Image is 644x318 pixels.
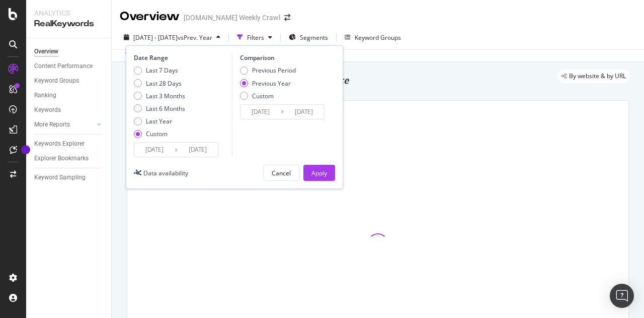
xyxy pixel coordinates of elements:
button: Segments [285,29,332,45]
a: Explorer Bookmarks [34,153,104,164]
span: vs Prev. Year [178,33,212,42]
div: legacy label [557,69,630,83]
div: Keyword Groups [355,33,401,42]
div: Custom [252,92,274,100]
div: Last 28 Days [146,79,182,88]
span: Segments [300,33,328,42]
div: Last 3 Months [134,92,185,100]
input: End Date [284,105,324,119]
button: Apply [303,165,335,181]
div: Date Range [134,53,229,62]
div: Data availability [143,169,188,177]
input: End Date [178,143,218,157]
div: Last 28 Days [134,79,185,88]
input: Start Date [240,105,281,119]
div: Keyword Groups [34,76,79,86]
div: Last 7 Days [134,66,185,75]
div: arrow-right-arrow-left [284,14,290,21]
a: Keywords [34,105,104,115]
button: Cancel [263,165,299,181]
a: Keywords Explorer [34,139,104,149]
button: Filters [233,29,276,45]
div: Last 6 Months [146,104,185,113]
div: Keyword Sampling [34,172,86,183]
div: Previous Period [252,66,296,75]
div: Overview [34,46,58,57]
div: Explorer Bookmarks [34,153,89,164]
div: Comparison [240,53,328,62]
div: Last 6 Months [134,104,185,113]
div: Open Intercom Messenger [610,284,634,308]
div: Last Year [146,117,172,125]
div: Last 3 Months [146,92,185,100]
a: Overview [34,46,104,57]
div: Custom [240,92,296,100]
div: Analytics [34,8,103,18]
span: By website & by URL [569,73,626,79]
a: Keyword Sampling [34,172,104,183]
div: RealKeywords [34,18,103,30]
div: Previous Period [240,66,296,75]
div: [DOMAIN_NAME] Weekly Crawl [184,13,280,23]
div: Last Year [134,117,185,125]
div: Cancel [272,169,291,177]
div: Apply [311,169,327,177]
div: Previous Year [240,79,296,88]
div: More Reports [34,119,70,130]
div: Keywords Explorer [34,139,85,149]
div: Keywords [34,105,61,115]
button: [DATE] - [DATE]vsPrev. Year [120,29,224,45]
button: Keyword Groups [341,29,405,45]
div: Ranking [34,90,56,101]
div: Overview [120,8,180,25]
a: Ranking [34,90,104,101]
div: Custom [134,130,185,138]
a: Keyword Groups [34,76,104,86]
div: Last 7 Days [146,66,178,75]
a: Content Performance [34,61,104,72]
a: More Reports [34,119,94,130]
div: Tooltip anchor [21,145,30,154]
span: [DATE] - [DATE] [133,33,178,42]
div: Custom [146,130,168,138]
input: Start Date [134,143,175,157]
div: Previous Year [252,79,291,88]
div: Filters [247,33,264,42]
div: Content Performance [34,61,93,72]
